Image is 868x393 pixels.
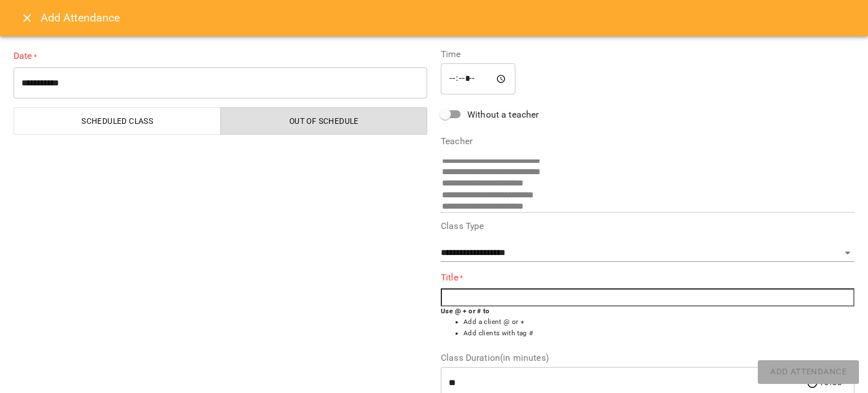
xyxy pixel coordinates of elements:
[14,50,427,63] label: Date
[441,137,854,146] label: Teacher
[41,9,854,27] h6: Add Attendance
[21,114,214,128] span: Scheduled class
[220,107,428,135] button: Out of Schedule
[441,50,854,59] label: Time
[228,114,421,128] span: Out of Schedule
[14,5,41,32] button: Close
[463,317,854,328] li: Add a client @ or +
[441,307,490,315] b: Use @ + or # to
[463,328,854,339] li: Add clients with tag #
[441,222,854,231] label: Class Type
[441,353,854,362] label: Class Duration(in minutes)
[14,107,221,135] button: Scheduled class
[467,108,539,122] span: Without a teacher
[441,271,854,284] label: Title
